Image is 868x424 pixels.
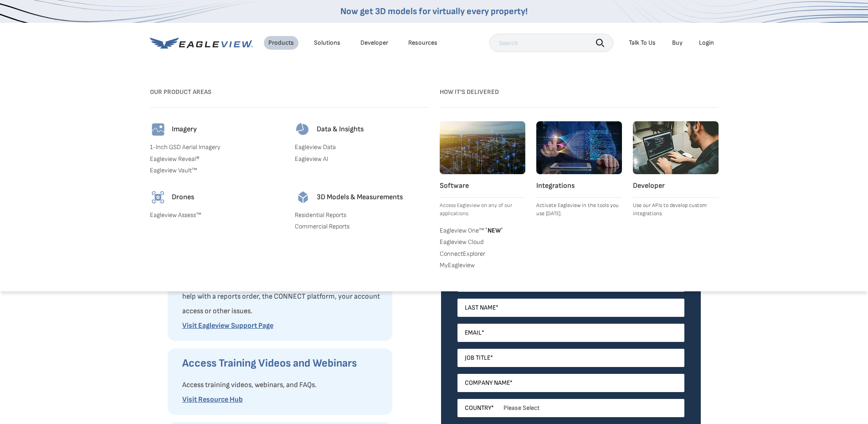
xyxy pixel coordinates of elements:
[672,39,683,47] a: Buy
[440,261,525,269] a: MyEagleview
[629,39,656,47] div: Talk To Us
[268,39,294,47] div: Products
[408,39,437,47] div: Resources
[150,155,284,163] a: Eagleview Reveal®
[150,166,284,175] a: Eagleview Vault™
[536,181,622,191] h4: Integrations
[172,125,197,134] h4: Imagery
[484,227,503,234] span: NEW
[182,378,383,393] p: Access training videos, webinars, and FAQs.
[633,181,719,191] h4: Developer
[440,121,525,174] img: software.webp
[182,321,273,330] a: Visit Eagleview Support Page
[440,85,719,99] h3: How it's Delivered
[182,275,383,319] p: For current Eagleview customers, visit our support page to get help with a reports order, the CON...
[440,202,525,218] p: Access Eagleview on any of our applications.
[440,225,525,234] a: Eagleview One™ *NEW*
[150,211,284,219] a: Eagleview Assess™
[699,39,714,47] div: Login
[536,202,622,218] p: Activate Eagleview in the tools you use [DATE].
[340,6,528,17] a: Now get 3D models for virtually every property!
[182,395,243,404] a: Visit Resource Hub
[633,121,719,218] a: Developer Use our APIs to develop custom integrations.
[314,39,340,47] div: Solutions
[150,189,166,206] img: drones-icon.svg
[633,202,719,218] p: Use our APIs to develop custom integrations.
[295,121,311,138] img: data-icon.svg
[172,193,194,202] h4: Drones
[295,189,311,206] img: 3d-models-icon.svg
[536,121,622,218] a: Integrations Activate Eagleview in the tools you use [DATE].
[633,121,719,174] img: developer.webp
[295,222,429,231] a: Commercial Reports
[295,211,429,219] a: Residential Reports
[295,143,429,151] a: Eagleview Data
[182,356,383,371] h3: Access Training Videos and Webinars
[440,250,525,258] a: ConnectExplorer
[360,39,388,47] a: Developer
[295,155,429,163] a: Eagleview AI
[440,181,525,191] h4: Software
[317,125,364,134] h4: Data & Insights
[440,238,525,246] a: Eagleview Cloud
[536,121,622,174] img: integrations.webp
[150,85,429,99] h3: Our Product Areas
[317,193,403,202] h4: 3D Models & Measurements
[489,34,613,52] input: Search
[150,143,284,151] a: 1-Inch GSD Aerial Imagery
[150,121,166,138] img: imagery-icon.svg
